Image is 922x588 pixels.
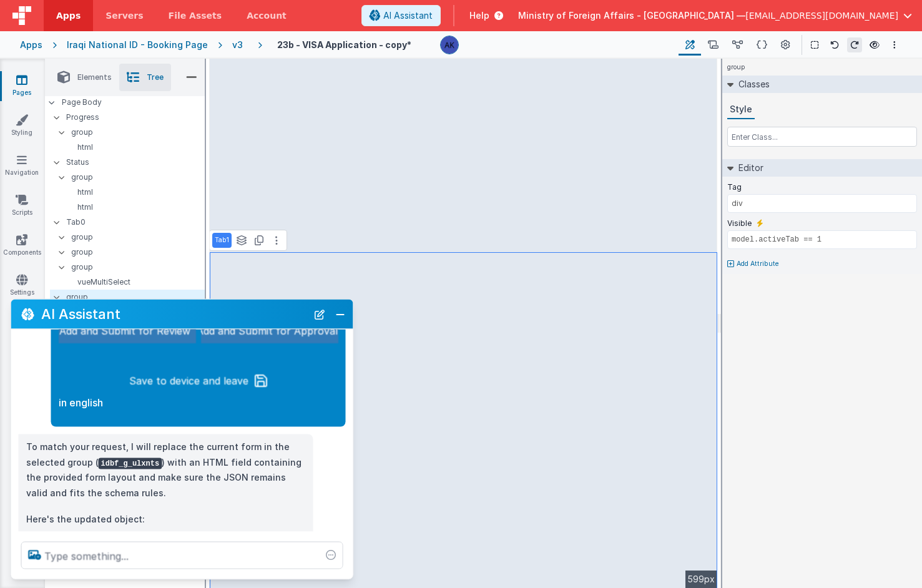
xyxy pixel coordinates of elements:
button: Add Attribute [727,259,917,269]
img: 1f6063d0be199a6b217d3045d703aa70 [441,36,458,54]
p: html [65,202,205,212]
p: Here's the updated object: [26,511,306,527]
button: Style [727,100,755,119]
p: group [71,125,205,139]
p: html [65,187,205,197]
button: Add and Submit for Approval [201,318,338,343]
span: [EMAIL_ADDRESS][DOMAIN_NAME] [745,9,898,22]
div: Iraqi National ID - Booking Page [67,39,208,51]
span: Apps [56,9,81,22]
span: Help [469,9,489,22]
span: Tree [147,72,164,82]
p: Progress [66,110,205,124]
p: Add Attribute [737,259,779,269]
h2: Editor [733,159,763,177]
p: group [71,230,205,244]
p: group [66,290,205,304]
p: group [71,170,205,184]
span: AI Assistant [383,9,433,22]
p: Page Body [62,97,205,107]
input: Enter Class... [727,127,917,147]
label: Visible [727,218,752,228]
p: To match your request, I will replace the current form in the selected group ( ) with an HTML fie... [26,439,306,501]
span: Elements [77,72,112,82]
code: idbf_g_ulxnts [99,458,162,469]
span: Servers [105,9,143,22]
h2: Classes [733,76,770,93]
button: New Chat [311,305,328,323]
span: Ministry of Foreign Affairs - [GEOGRAPHIC_DATA] — [518,9,745,22]
button: Close [332,305,348,323]
button: Options [887,37,902,52]
p: Tab0 [66,215,205,229]
p: group [71,260,205,274]
div: --> [210,59,717,588]
button: AI Assistant [361,5,441,26]
div: v3 [232,39,248,51]
h2: AI Assistant [41,306,307,321]
h4: 23b - VISA Application - copy [277,40,411,49]
p: Status [66,155,205,169]
p: Tab1 [215,235,229,245]
button: Ministry of Foreign Affairs - [GEOGRAPHIC_DATA] — [EMAIL_ADDRESS][DOMAIN_NAME] [518,9,912,22]
h4: group [722,59,750,76]
label: Tag [727,182,742,192]
div: Apps [20,39,42,51]
span: File Assets [169,9,222,22]
p: vueMultiSelect [65,277,205,287]
button: Add and Submit for Review [59,318,196,343]
button: Save to device and leave [59,368,338,393]
p: html [65,142,205,152]
div: 599px [685,571,717,588]
p: group [71,245,205,259]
